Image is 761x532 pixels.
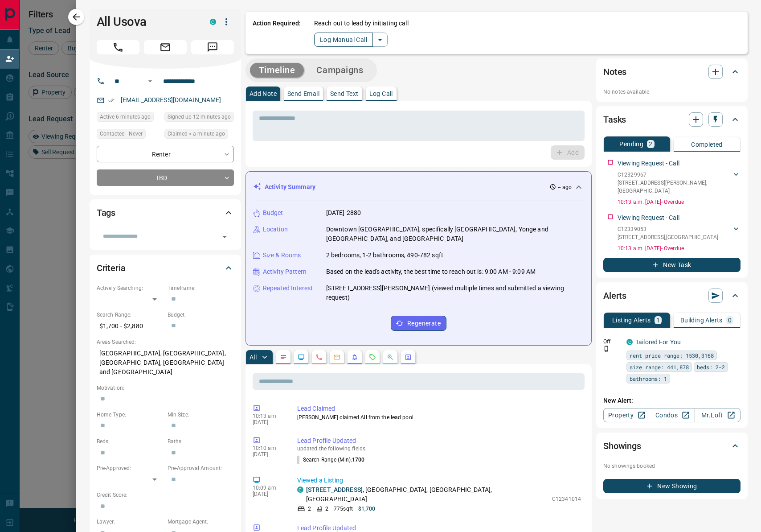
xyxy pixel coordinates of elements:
svg: Emails [333,354,340,361]
p: Based on the lead's activity, the best time to reach out is: 9:00 AM - 9:09 AM [326,267,536,276]
p: [DATE] [253,451,284,458]
p: 10:13 am [253,413,284,419]
p: C12341014 [552,495,581,503]
p: Pre-Approved: [97,464,163,472]
h2: Showings [603,439,641,453]
p: 1 [656,317,660,323]
span: Active 6 minutes ago [100,112,151,121]
p: Beds: [97,437,163,445]
button: Campaigns [307,63,372,78]
p: 10:10 am [253,445,284,451]
p: [PERSON_NAME] claimed All from the lead pool [297,413,581,421]
p: 10:13 a.m. [DATE] - Overdue [618,244,741,252]
p: 2 [325,505,328,513]
div: Tasks [603,109,741,130]
span: Message [191,40,234,54]
span: Signed up 12 minutes ago [168,112,231,121]
div: Criteria [97,257,234,279]
div: condos.ca [210,19,216,25]
div: C12329967[STREET_ADDRESS][PERSON_NAME],[GEOGRAPHIC_DATA] [618,169,741,197]
div: Thu Aug 14 2025 [164,112,234,124]
div: Thu Aug 14 2025 [97,112,160,124]
p: Budget [263,208,283,218]
div: Thu Aug 14 2025 [164,129,234,141]
svg: Agent Actions [405,354,412,361]
h2: Notes [603,65,626,79]
button: Timeline [250,63,304,78]
p: Lead Profile Updated [297,436,581,445]
svg: Notes [280,354,287,361]
div: Notes [603,61,741,82]
p: Areas Searched: [97,338,234,346]
p: C12339053 [618,225,718,233]
p: Min Size: [168,411,234,419]
p: [GEOGRAPHIC_DATA], [GEOGRAPHIC_DATA], [GEOGRAPHIC_DATA], [GEOGRAPHIC_DATA] and [GEOGRAPHIC_DATA] [97,346,234,379]
h2: Alerts [603,289,626,303]
p: Motivation: [97,384,234,392]
p: $1,700 - $2,880 [97,319,163,334]
span: rent price range: 1530,3168 [630,351,714,360]
p: Baths: [168,437,234,445]
svg: Requests [369,354,376,361]
svg: Lead Browsing Activity [298,354,305,361]
p: Off [603,338,621,346]
span: Claimed < a minute ago [168,129,225,138]
p: Lawyer: [97,518,163,526]
p: Lead Claimed [297,404,581,413]
svg: Push Notification Only [603,346,610,352]
div: Activity Summary-- ago [253,179,584,195]
div: condos.ca [297,487,303,493]
p: 10:13 a.m. [DATE] - Overdue [618,198,741,206]
p: Viewing Request - Call [618,213,679,223]
p: [STREET_ADDRESS][PERSON_NAME] (viewed multiple times and submitted a viewing request) [326,284,584,302]
a: [STREET_ADDRESS] [306,486,363,493]
span: beds: 2-2 [697,363,725,371]
p: New Alert: [603,396,741,405]
p: Actively Searching: [97,284,163,292]
span: 1700 [352,457,364,463]
p: Building Alerts [680,317,723,323]
p: Completed [691,141,723,148]
p: Viewed a Listing [297,476,581,485]
p: [DATE] [253,419,284,425]
p: Credit Score: [97,491,234,499]
p: Search Range: [97,311,163,319]
div: Tags [97,202,234,223]
button: New Task [603,258,741,272]
p: Pre-Approval Amount: [168,464,234,472]
div: Showings [603,435,741,457]
p: C12329967 [618,171,732,179]
p: Reach out to lead by initiating call [314,19,409,28]
p: Size & Rooms [263,251,301,260]
span: Contacted - Never [100,129,143,138]
p: No notes available [603,88,741,96]
p: 2 bedrooms, 1-2 bathrooms, 490-782 sqft [326,251,443,260]
p: Listing Alerts [612,317,651,323]
svg: Calls [315,354,323,361]
p: [STREET_ADDRESS] , [GEOGRAPHIC_DATA] [618,233,718,241]
p: Activity Pattern [263,267,307,276]
p: No showings booked [603,462,741,470]
p: Home Type: [97,411,163,419]
div: C12339053[STREET_ADDRESS],[GEOGRAPHIC_DATA] [618,223,741,243]
div: split button [314,33,388,47]
p: 2 [649,141,652,147]
a: Tailored For You [635,338,681,346]
p: Timeframe: [168,284,234,292]
div: Renter [97,146,234,162]
p: Budget: [168,311,234,319]
p: Mortgage Agent: [168,518,234,526]
a: Mr.Loft [695,408,741,422]
h2: Tags [97,206,115,220]
p: Downtown [GEOGRAPHIC_DATA], specifically [GEOGRAPHIC_DATA], Yonge and [GEOGRAPHIC_DATA], and [GEO... [326,225,584,243]
p: Search Range (Min) : [297,456,365,464]
button: Log Manual Call [314,33,373,47]
p: Location [263,225,288,234]
span: Call [97,40,139,54]
p: updated the following fields: [297,445,581,452]
p: Action Required: [253,19,301,47]
p: 10:09 am [253,485,284,491]
p: 775 sqft [334,505,353,513]
a: [EMAIL_ADDRESS][DOMAIN_NAME] [121,96,221,103]
button: New Showing [603,479,741,493]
